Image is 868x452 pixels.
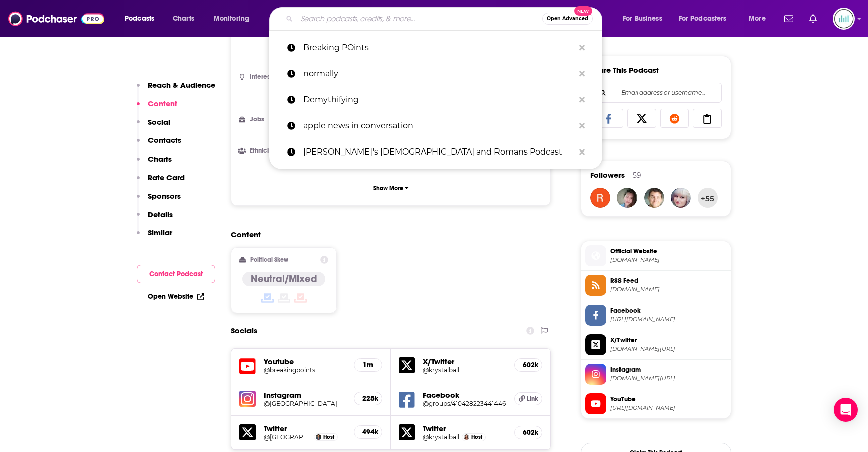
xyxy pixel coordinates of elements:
[316,434,321,440] img: Saagar Enjeti
[137,135,181,154] button: Contacts
[693,109,722,128] a: Copy Link
[269,87,602,113] a: Demythifying
[264,433,312,441] a: @[GEOGRAPHIC_DATA]
[610,404,727,412] span: https://www.youtube.com/@breakingpoints
[617,188,637,208] img: teresalamis
[239,147,298,154] h3: Ethnicities
[471,434,482,440] span: Host
[279,7,612,30] div: Search podcasts, credits, & more...
[137,99,177,117] button: Content
[362,361,374,369] h5: 1m
[166,11,200,27] a: Charts
[780,10,797,27] a: Show notifications dropdown
[148,135,181,145] p: Contacts
[542,13,593,25] button: Open AdvancedNew
[373,185,403,192] p: Show More
[251,273,317,285] h4: Neutral/Mixed
[590,65,659,75] h3: Share This Podcast
[805,10,821,27] a: Show notifications dropdown
[137,80,215,99] button: Reach & Audience
[148,210,173,219] p: Details
[423,400,506,407] h5: @groups/410428223441446
[741,11,778,27] button: open menu
[660,109,689,128] a: Share on Reddit
[264,390,346,400] h5: Instagram
[594,109,624,128] a: Share on Facebook
[231,230,543,239] h2: Content
[464,434,469,440] img: Krystal Ball
[610,286,727,293] span: omnycontent.com
[610,276,727,285] span: RSS Feed
[297,11,542,27] input: Search podcasts, credits, & more...
[303,35,574,61] p: Breaking POints
[148,173,185,182] p: Rate Card
[610,247,727,256] span: Official Website
[523,428,534,437] h5: 602k
[547,16,588,21] span: Open Advanced
[423,357,506,366] h5: X/Twitter
[148,228,172,237] p: Similar
[303,61,574,87] p: normally
[679,12,727,26] span: For Podcasters
[610,345,727,353] span: twitter.com/krystalball
[231,321,257,340] h2: Socials
[148,292,204,301] a: Open Website
[423,366,506,374] a: @krystalball
[137,173,185,191] button: Rate Card
[585,245,727,266] a: Official Website[DOMAIN_NAME]
[644,188,664,208] img: rosen4obg
[574,6,592,16] span: New
[423,424,506,433] h5: Twitter
[590,83,722,103] div: Search followers
[137,210,173,228] button: Details
[585,364,727,385] a: Instagram[DOMAIN_NAME][URL]
[615,11,675,27] button: open menu
[148,117,170,127] p: Social
[264,366,346,374] a: @breakingpoints
[264,424,346,433] h5: Twitter
[527,395,538,403] span: Link
[523,361,534,369] h5: 602k
[148,99,177,108] p: Content
[303,139,574,165] p: Plutarch's Greeks and Romans Podcast
[8,9,104,28] img: Podchaser - Follow, Share and Rate Podcasts
[590,188,610,208] img: Cosmic.Stardust88
[610,256,727,264] span: iheart.com
[585,305,727,326] a: Facebook[URL][DOMAIN_NAME]
[623,12,662,26] span: For Business
[362,428,374,436] h5: 494k
[610,336,727,345] span: X/Twitter
[423,390,506,400] h5: Facebook
[303,87,574,113] p: Demythifying
[610,365,727,374] span: Instagram
[137,265,215,283] button: Contact Podcast
[833,8,855,30] img: User Profile
[250,256,288,263] h2: Political Skew
[671,188,691,208] a: foxykimmy831
[672,11,741,27] button: open menu
[269,61,602,87] a: normally
[514,392,542,405] a: Link
[269,139,602,165] a: [PERSON_NAME]'s [DEMOGRAPHIC_DATA] and Romans Podcast
[239,116,298,123] h3: Jobs
[423,433,459,441] a: @krystalball
[137,154,172,173] button: Charts
[585,393,727,414] a: YouTube[URL][DOMAIN_NAME]
[137,191,181,210] button: Sponsors
[117,11,167,27] button: open menu
[599,83,713,102] input: Email address or username...
[610,316,727,323] span: https://www.facebook.com/groups/410428223441446
[125,12,154,26] span: Podcasts
[585,275,727,296] a: RSS Feed[DOMAIN_NAME]
[590,170,625,180] span: Followers
[303,113,574,139] p: apple news in conversation
[610,395,727,404] span: YouTube
[633,171,641,180] div: 59
[269,35,602,61] a: Breaking POints
[269,113,602,139] a: apple news in conversation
